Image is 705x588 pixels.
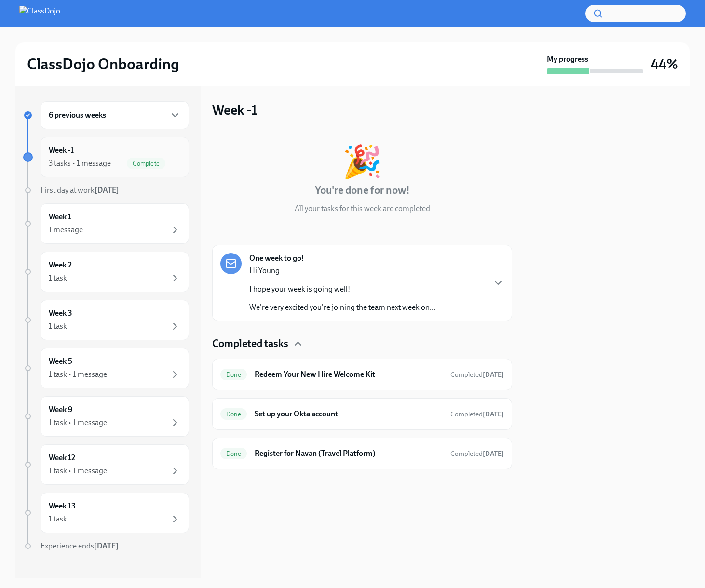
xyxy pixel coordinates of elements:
div: 6 previous weeks [41,101,189,129]
span: Done [220,450,247,457]
h6: Week 2 [49,260,72,270]
span: Complete [127,160,165,167]
div: 🎉 [342,146,382,177]
div: 1 task • 1 message [49,369,107,380]
a: Week 21 task [23,252,189,292]
h6: Set up your Okta account [255,409,443,419]
a: Week 11 message [23,203,189,244]
div: 1 task [49,514,67,524]
h6: Register for Navan (Travel Platform) [255,448,443,459]
h2: ClassDojo Onboarding [27,54,179,74]
h6: Week -1 [49,145,74,156]
p: All your tasks for this week are completed [295,203,430,214]
a: Week 31 task [23,300,189,340]
strong: [DATE] [95,186,119,195]
div: 1 message [49,225,83,235]
a: First day at work[DATE] [23,185,189,196]
a: Week -13 tasks • 1 messageComplete [23,137,189,177]
span: October 9th, 2025 15:47 [450,410,504,419]
h3: Week -1 [212,101,258,119]
div: 1 task • 1 message [49,466,107,476]
span: Done [220,411,247,418]
div: Completed tasks [212,336,512,351]
h6: Week 3 [49,308,72,319]
a: Week 121 task • 1 message [23,444,189,485]
a: Week 51 task • 1 message [23,348,189,388]
strong: One week to go! [249,253,304,264]
strong: [DATE] [483,450,504,458]
a: Week 131 task [23,493,189,533]
strong: [DATE] [94,541,119,550]
h6: Week 5 [49,356,72,367]
strong: My progress [547,54,588,65]
span: Experience ends [41,541,119,550]
p: I hope your week is going well! [249,284,435,294]
div: 1 task [49,273,67,283]
p: Hi Young [249,266,435,276]
span: Completed [450,371,504,379]
span: Done [220,371,247,378]
h4: Completed tasks [212,336,288,351]
div: 1 task • 1 message [49,417,107,428]
span: October 9th, 2025 15:47 [450,370,504,379]
h6: Week 12 [49,453,75,463]
h6: Week 13 [49,501,76,511]
p: We're very excited you're joining the team next week on... [249,302,435,313]
h3: 44% [651,55,678,73]
h6: Redeem Your New Hire Welcome Kit [255,369,443,380]
h6: Week 1 [49,212,71,222]
div: 3 tasks • 1 message [49,158,111,169]
h6: 6 previous weeks [49,110,106,120]
a: DoneRegister for Navan (Travel Platform)Completed[DATE] [220,446,504,461]
strong: [DATE] [483,410,504,418]
a: DoneRedeem Your New Hire Welcome KitCompleted[DATE] [220,367,504,382]
span: First day at work [41,186,119,195]
img: ClassDojo [19,6,60,21]
strong: [DATE] [483,371,504,379]
a: DoneSet up your Okta accountCompleted[DATE] [220,406,504,422]
h6: Week 9 [49,404,72,415]
h4: You're done for now! [315,183,410,198]
div: 1 task [49,321,67,332]
a: Week 91 task • 1 message [23,396,189,437]
span: Completed [450,450,504,458]
span: Completed [450,410,504,418]
span: October 10th, 2025 17:42 [450,449,504,458]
